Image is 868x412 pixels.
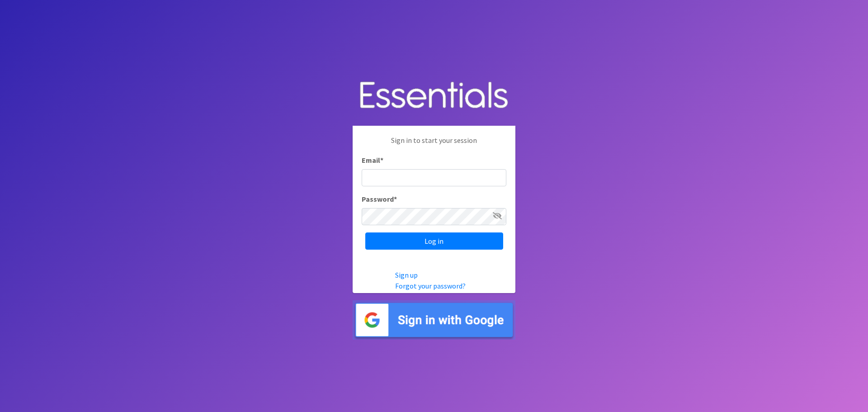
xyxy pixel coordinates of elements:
[362,194,397,204] label: Password
[380,156,383,165] abbr: required
[362,155,383,166] label: Email
[353,72,515,119] img: Human Essentials
[353,300,515,340] img: Sign in with Google
[395,281,466,290] a: Forgot your password?
[394,194,397,204] abbr: required
[365,232,503,250] input: Log in
[362,135,506,155] p: Sign in to start your session
[395,270,418,279] a: Sign up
